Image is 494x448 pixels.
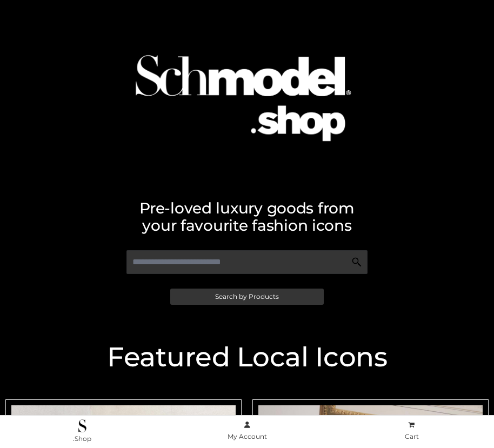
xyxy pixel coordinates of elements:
[78,419,86,432] img: .Shop
[351,257,362,268] img: Search Icon
[405,432,419,440] span: Cart
[165,419,330,443] a: My Account
[170,289,324,305] a: Search by Products
[73,434,91,443] span: .Shop
[329,419,494,443] a: Cart
[228,432,267,440] span: My Account
[5,199,489,234] h2: Pre-loved luxury goods from your favourite fashion icons
[215,293,279,300] span: Search by Products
